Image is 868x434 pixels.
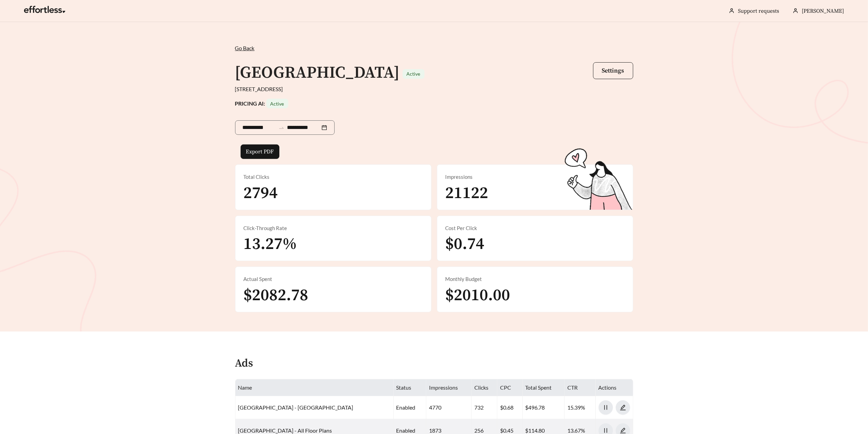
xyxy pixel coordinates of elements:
[472,379,498,396] th: Clicks
[244,224,423,232] div: Click-Through Rate
[445,234,485,254] span: $0.74
[445,224,625,232] div: Cost Per Click
[394,379,426,396] th: Status
[426,379,472,396] th: Impressions
[235,379,394,396] th: Name
[472,396,498,419] td: 732
[500,384,511,391] span: CPC
[593,62,633,79] button: Settings
[599,427,613,434] span: pause
[565,396,595,419] td: 15.39%
[445,173,625,181] div: Impressions
[567,384,578,391] span: CTR
[235,85,633,93] div: [STREET_ADDRESS]
[235,63,400,83] h1: [GEOGRAPHIC_DATA]
[238,427,332,434] a: [GEOGRAPHIC_DATA] - All Floor Plans
[244,183,278,204] span: 2794
[270,101,284,107] span: Active
[238,404,354,411] a: [GEOGRAPHIC_DATA] - [GEOGRAPHIC_DATA]
[244,285,309,306] span: $2082.78
[523,379,565,396] th: Total Spent
[596,379,633,396] th: Actions
[235,45,255,51] span: Go Back
[616,400,630,415] button: edit
[616,427,630,434] span: edit
[244,234,297,254] span: 13.27%
[235,358,253,370] h4: Ads
[278,125,285,131] span: swap-right
[802,8,844,14] span: [PERSON_NAME]
[246,148,274,156] span: Export PDF
[738,8,779,14] a: Support requests
[244,173,423,181] div: Total Clicks
[241,144,279,159] button: Export PDF
[407,71,420,77] span: Active
[235,100,288,107] strong: PRICING AI:
[523,396,565,419] td: $496.78
[445,275,625,283] div: Monthly Budget
[616,427,630,434] a: edit
[278,124,285,131] span: to
[602,67,624,75] span: Settings
[445,183,488,204] span: 21122
[445,285,510,306] span: $2010.00
[244,275,423,283] div: Actual Spent
[396,427,416,434] span: enabled
[599,400,613,415] button: pause
[426,396,472,419] td: 4770
[599,404,613,411] span: pause
[616,404,630,411] a: edit
[396,404,416,411] span: enabled
[497,396,522,419] td: $0.68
